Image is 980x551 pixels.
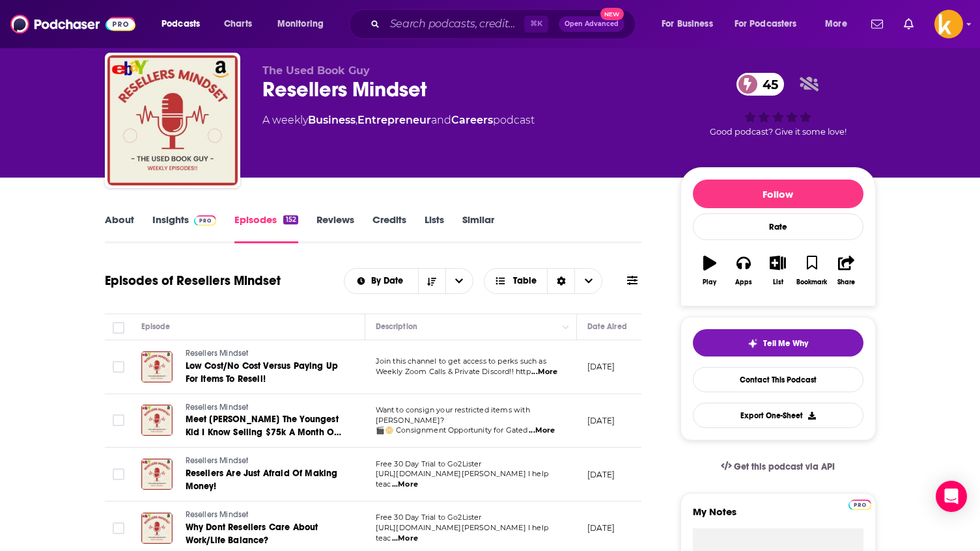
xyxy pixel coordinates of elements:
span: ...More [392,533,418,544]
button: Apps [727,247,761,294]
img: Resellers Mindset [107,55,238,185]
div: Date Aired [587,319,627,334]
a: Careers [451,114,493,126]
span: Free 30 Day Trial to Go2Lister [376,513,482,522]
span: Why Dont Resellers Care About Work/Life Balance? [186,522,318,546]
span: More [825,15,847,33]
button: tell me why sparkleTell Me Why [693,329,863,356]
button: open menu [726,14,816,34]
div: Description [376,319,417,334]
a: Show notifications dropdown [899,13,919,35]
a: Resellers Mindset [186,455,342,467]
a: Contact This Podcast [693,367,863,392]
p: [DATE] [587,522,615,533]
span: ...More [531,367,557,377]
a: Why Dont Resellers Care About Work/Life Balance? [186,521,342,547]
span: Toggle select row [113,414,124,426]
span: 45 [749,73,785,96]
span: Get this podcast via API [734,461,835,472]
div: Open Intercom Messenger [936,481,967,512]
a: InsightsPodchaser Pro [152,213,217,243]
a: Resellers Mindset [186,348,342,360]
p: [DATE] [587,361,615,372]
a: 45 [736,73,785,96]
span: Resellers Mindset [186,456,249,465]
span: Toggle select row [113,522,124,534]
a: Similar [462,213,494,243]
h1: Episodes of Resellers Mindset [105,273,281,289]
button: open menu [344,276,418,286]
button: Choose View [484,268,603,294]
a: Entrepreneur [357,114,431,126]
div: Rate [693,213,863,240]
button: List [761,247,794,294]
a: Charts [216,14,260,34]
div: Apps [735,278,752,286]
div: Episode [141,319,171,334]
div: 45Good podcast? Give it some love! [680,64,876,145]
span: Free 30 Day Trial to Go2Lister [376,459,482,468]
span: Resellers Mindset [186,510,249,519]
a: Resellers Are Just Afraid Of Making Money! [186,467,342,493]
a: Pro website [848,498,871,510]
label: My Notes [693,505,863,528]
span: Low Cost/No Cost Versus Paying Up For Items To Resell! [186,360,339,384]
button: Play [693,247,727,294]
span: By Date [371,276,408,286]
p: [DATE] [587,469,615,480]
span: , [356,114,357,126]
button: open menu [268,14,341,34]
button: Sort Direction [418,269,445,293]
button: Show profile menu [934,10,963,38]
button: Bookmark [795,247,829,294]
a: Credits [372,213,406,243]
a: Low Cost/No Cost Versus Paying Up For Items To Resell! [186,360,342,386]
button: open menu [152,14,217,34]
span: ...More [529,425,555,436]
a: Resellers Mindset [186,509,342,521]
div: List [773,278,783,286]
span: Resellers Mindset [186,403,249,412]
button: Column Actions [558,319,574,335]
span: [URL][DOMAIN_NAME][PERSON_NAME] I help teac [376,523,549,543]
img: User Profile [934,10,963,38]
span: Resellers Mindset [186,349,249,358]
a: Podchaser - Follow, Share and Rate Podcasts [10,12,135,36]
span: 🎬📀 Consignment Opportunity for Gated [376,425,528,435]
span: Toggle select row [113,361,124,373]
span: Charts [224,15,252,33]
div: A weekly podcast [262,113,535,128]
p: [DATE] [587,415,615,426]
span: ⌘ K [524,16,548,33]
span: Meet [PERSON_NAME] The Youngest Kid I Know Selling $75k A Month Of Books/CDs/DVDs On Amazon With ... [186,414,342,464]
button: open menu [652,14,729,34]
button: Share [829,247,863,294]
button: Follow [693,180,863,208]
div: Bookmark [796,278,827,286]
div: Sort Direction [547,269,574,293]
a: Lists [425,213,444,243]
span: Monitoring [277,15,324,33]
button: open menu [445,269,473,293]
span: Good podcast? Give it some love! [710,127,847,137]
span: Open Advanced [565,21,619,27]
span: Join this channel to get access to perks such as [376,356,546,366]
input: Search podcasts, credits, & more... [385,14,524,34]
span: [URL][DOMAIN_NAME][PERSON_NAME] I help teac [376,469,549,489]
a: Show notifications dropdown [866,13,888,35]
span: Resellers Are Just Afraid Of Making Money! [186,468,338,492]
button: open menu [816,14,863,34]
a: About [105,213,134,243]
span: Podcasts [161,15,200,33]
img: tell me why sparkle [748,338,758,349]
span: Logged in as sshawan [934,10,963,38]
button: Export One-Sheet [693,403,863,428]
div: Play [703,278,716,286]
a: Meet [PERSON_NAME] The Youngest Kid I Know Selling $75k A Month Of Books/CDs/DVDs On Amazon With ... [186,413,342,439]
span: Weekly Zoom Calls & Private Discord!! http [376,367,531,376]
div: Search podcasts, credits, & more... [361,9,648,39]
span: Want to consign your restricted items with [PERSON_NAME]? [376,405,530,425]
a: Business [308,114,356,126]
